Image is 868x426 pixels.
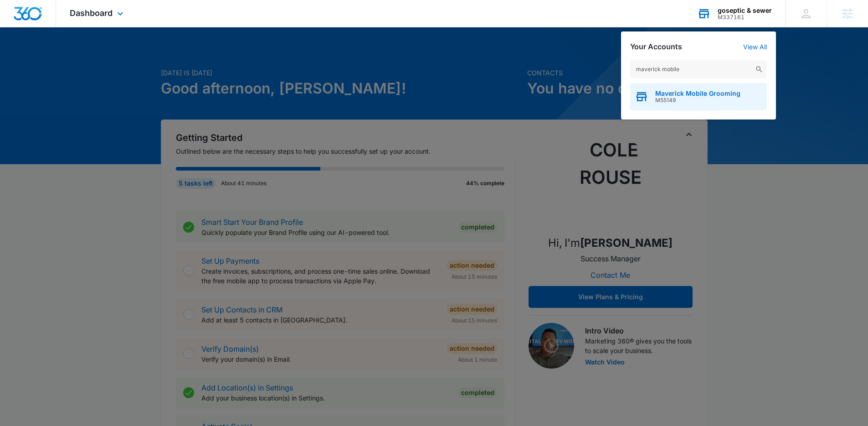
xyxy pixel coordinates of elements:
span: Dashboard [70,8,113,18]
input: Search Accounts [630,60,767,78]
h2: Your Accounts [630,42,682,51]
a: View All [743,43,767,51]
span: M55149 [655,97,740,104]
div: account id [718,14,772,21]
div: account name [718,7,772,14]
span: Maverick Mobile Grooming [655,90,740,97]
button: Maverick Mobile GroomingM55149 [630,83,767,110]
